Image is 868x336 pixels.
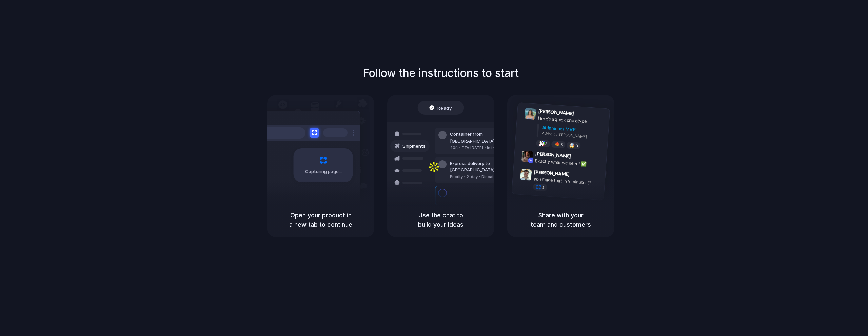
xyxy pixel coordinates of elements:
[438,104,452,111] span: Ready
[533,175,601,187] div: you made that in 5 minutes?!
[573,153,587,162] span: 9:42 AM
[275,211,366,229] h5: Open your product in a new tab to continue
[363,65,519,81] h1: Follow the instructions to start
[305,168,343,175] span: Capturing page
[534,168,570,178] span: [PERSON_NAME]
[542,131,604,141] div: Added by [PERSON_NAME]
[515,211,606,229] h5: Share with your team and customers
[538,107,574,117] span: [PERSON_NAME]
[395,211,486,229] h5: Use the chat to build your ideas
[576,144,578,148] span: 3
[450,131,523,144] div: Container from [GEOGRAPHIC_DATA]
[535,157,603,169] div: Exactly what we need! ✅
[569,143,575,148] div: 🤯
[542,124,605,135] div: Shipments MVP
[535,150,571,160] span: [PERSON_NAME]
[538,114,606,126] div: Here's a quick prototype
[450,145,523,151] div: 40ft • ETA [DATE] • In transit
[450,160,523,173] div: Express delivery to [GEOGRAPHIC_DATA]
[545,142,548,146] span: 8
[542,186,545,189] span: 1
[572,172,586,180] span: 9:47 AM
[576,111,590,119] span: 9:41 AM
[450,174,523,180] div: Priority • 2-day • Dispatched
[402,143,426,150] span: Shipments
[560,143,563,147] span: 5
